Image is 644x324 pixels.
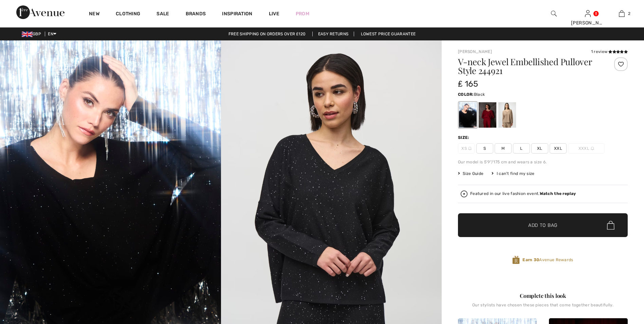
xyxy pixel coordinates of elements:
img: 1ère Avenue [16,5,65,19]
a: Prom [296,10,309,17]
strong: Watch the replay [540,191,576,196]
span: GBP [22,32,44,36]
div: Size: [458,134,471,141]
img: Bag.svg [607,221,614,230]
img: Avenue Rewards [512,255,520,265]
span: L [513,143,530,154]
a: Lowest Price Guarantee [355,32,421,36]
a: New [89,11,99,18]
a: Brands [186,11,206,18]
button: Add to Bag [458,213,628,237]
img: ring-m.svg [591,147,594,150]
img: ring-m.svg [468,147,472,150]
div: I can't find my size [492,170,534,177]
span: S [476,143,493,154]
a: Live [269,10,279,17]
iframe: Opens a widget where you can find more information [601,273,637,290]
span: XXXL [568,143,605,154]
div: Featured in our live fashion event. [470,192,576,196]
span: EN [48,32,56,36]
div: Fawn [498,102,516,128]
span: Add to Bag [528,222,557,229]
span: XS [458,143,475,154]
span: ₤ 165 [458,79,478,89]
img: UK Pound [22,32,33,37]
div: 1 review [591,49,628,55]
span: 2 [628,11,630,17]
div: [PERSON_NAME] [571,19,604,26]
a: Easy Returns [312,32,354,36]
div: Our stylists have chosen these pieces that come together beautifully. [458,303,628,313]
span: Avenue Rewards [522,257,573,263]
span: XL [531,143,548,154]
div: Deep cherry [479,102,496,128]
div: Our model is 5'9"/175 cm and wears a size 6. [458,159,628,165]
a: Free shipping on orders over ₤120 [223,32,311,36]
a: Sign In [585,10,591,17]
a: Sale [157,11,169,18]
div: Black [459,102,477,128]
span: M [495,143,512,154]
div: Complete this look [458,292,628,300]
a: Clothing [116,11,140,18]
span: Black [474,92,485,97]
span: XXL [550,143,567,154]
img: Watch the replay [461,191,467,197]
img: My Bag [619,10,625,18]
img: My Info [585,10,591,18]
a: 2 [605,10,638,18]
img: search the website [551,10,557,18]
h1: V-neck Jewel Embellished Pullover Style 244921 [458,57,600,75]
a: [PERSON_NAME] [458,49,492,54]
strong: Earn 30 [522,257,539,262]
span: Color: [458,92,474,97]
span: Size Guide [458,170,483,177]
span: Inspiration [222,11,252,18]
